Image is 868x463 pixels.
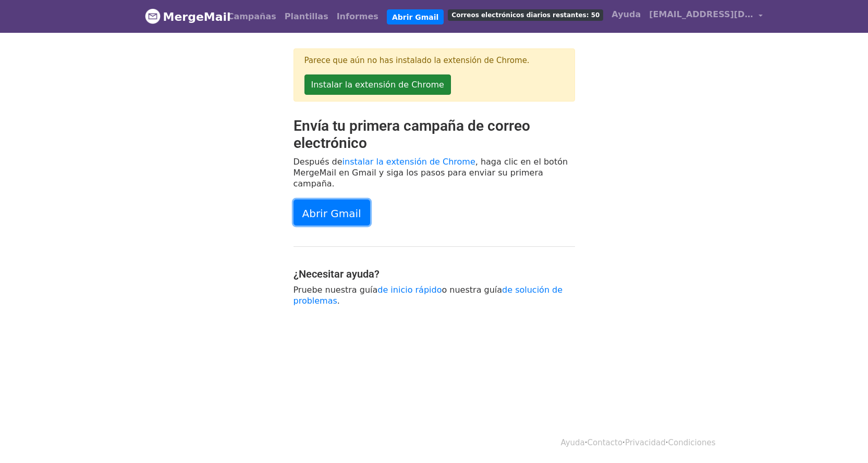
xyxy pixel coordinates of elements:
[302,207,361,219] font: Abrir Gmail
[444,4,607,25] a: Correos electrónicos diarios restantes: 50
[304,56,530,65] font: Parece que aún no has instalado la extensión de Chrome.
[304,74,451,95] a: Instalar la extensión de Chrome
[451,11,600,19] font: Correos electrónicos diarios restantes: 50
[294,199,370,226] a: Abrir Gmail
[294,157,343,167] font: Después de
[607,4,645,25] a: Ayuda
[311,80,444,90] font: Instalar la extensión de Chrome
[224,6,280,27] a: Campañas
[442,285,502,295] font: o nuestra guía
[387,9,444,25] a: Abrir Gmail
[294,117,530,152] font: Envía tu primera campaña de correo electrónico
[163,10,231,23] font: MergeMail
[294,268,380,280] font: ¿Necesitar ayuda?
[333,6,383,27] a: Informes
[560,438,584,447] a: Ayuda
[816,413,868,463] iframe: Chat Widget
[145,8,161,24] img: Logotipo de MergeMail
[294,285,378,295] font: Pruebe nuestra guía
[285,11,328,21] font: Plantillas
[337,11,378,21] font: Informes
[622,438,625,447] font: ·
[668,438,716,447] a: Condiciones
[228,11,276,21] font: Campañas
[392,12,438,21] font: Abrir Gmail
[294,157,568,189] font: , haga clic en el botón MergeMail en Gmail y siga los pasos para enviar su primera campaña.
[294,285,563,306] a: de solución de problemas
[145,6,215,28] a: MergeMail
[649,9,812,19] font: [EMAIL_ADDRESS][DOMAIN_NAME]
[612,9,641,19] font: Ayuda
[337,296,340,306] font: .
[280,6,333,27] a: Plantillas
[588,438,623,447] a: Contacto
[816,413,868,463] div: Widget de chat
[645,4,767,29] a: [EMAIL_ADDRESS][DOMAIN_NAME]
[377,285,442,295] a: de inicio rápido
[585,438,588,447] font: ·
[666,438,668,447] font: ·
[625,438,666,447] a: Privacidad
[343,157,475,167] a: instalar la extensión de Chrome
